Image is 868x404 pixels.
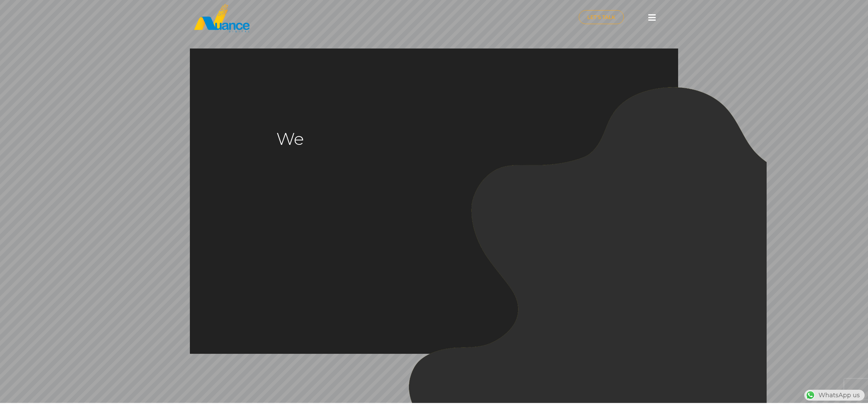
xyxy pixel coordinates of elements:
[193,3,431,33] a: nuance-qatar_logo
[579,10,624,24] a: LET'S TALK
[804,391,865,399] a: WhatsAppWhatsApp us
[804,390,865,401] div: WhatsApp us
[805,390,816,401] img: WhatsApp
[276,122,488,156] rs-layer: We help you
[193,3,250,33] img: nuance-qatar_logo
[587,15,615,20] span: LET'S TALK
